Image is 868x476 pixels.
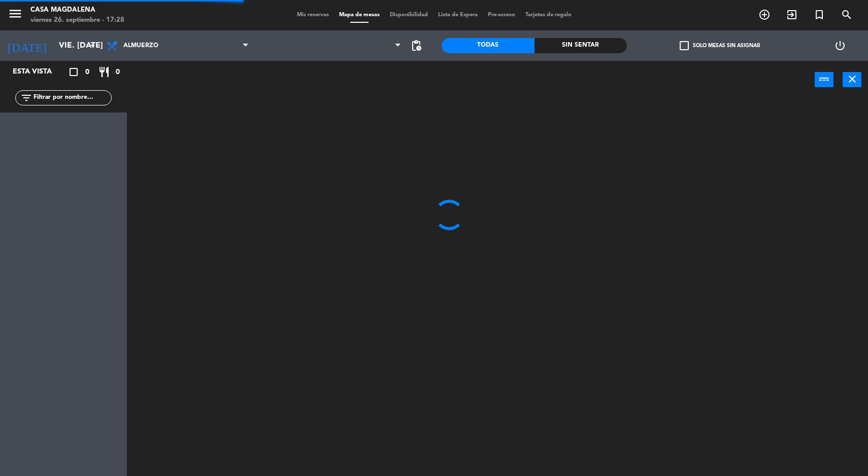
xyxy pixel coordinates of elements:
[433,12,483,18] span: Lista de Espera
[786,9,798,21] i: exit_to_app
[68,66,80,78] i: crop_square
[834,40,846,52] i: power_settings_new
[85,66,89,78] span: 0
[535,38,627,53] div: Sin sentar
[98,66,110,78] i: restaurant
[841,9,853,21] i: search
[5,66,73,78] div: Esta vista
[87,40,99,52] i: arrow_drop_down
[32,92,111,103] input: Filtrar por nombre...
[813,9,825,21] i: turned_in_not
[334,12,385,18] span: Mapa de mesas
[680,41,689,50] span: check_box_outline_blank
[30,15,124,25] div: viernes 26. septiembre - 17:28
[818,73,830,85] i: power_input
[116,66,120,78] span: 0
[410,40,422,52] span: pending_actions
[20,92,32,104] i: filter_list
[680,41,760,50] label: Solo mesas sin asignar
[483,12,520,18] span: Pre-acceso
[758,9,771,21] i: add_circle_outline
[8,6,23,25] button: menu
[843,72,861,87] button: close
[8,6,23,21] i: menu
[846,73,858,85] i: close
[30,5,124,15] div: Casa Magdalena
[815,72,833,87] button: power_input
[292,12,334,18] span: Mis reservas
[520,12,577,18] span: Tarjetas de regalo
[442,38,535,53] div: Todas
[385,12,433,18] span: Disponibilidad
[123,42,158,49] span: Almuerzo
